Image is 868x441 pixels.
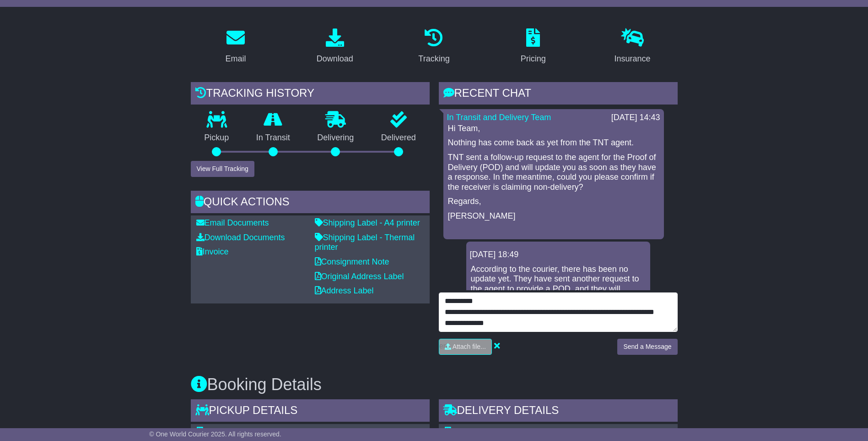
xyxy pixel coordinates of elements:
[315,272,404,281] a: Original Address Label
[448,138,659,148] p: Nothing has come back as yet from the TNT agent.
[191,82,430,107] div: Tracking history
[617,339,677,355] button: Send a Message
[447,113,551,122] a: In Transit and Delivery Team
[191,133,243,143] p: Pickup
[191,191,430,215] div: Quick Actions
[191,375,678,394] h3: Booking Details
[448,197,659,207] p: Regards,
[219,25,252,68] a: Email
[243,133,304,143] p: In Transit
[448,211,659,221] p: [PERSON_NAME]
[470,250,647,260] div: [DATE] 18:49
[611,113,660,123] div: [DATE] 14:43
[315,218,420,227] a: Shipping Label - A4 printer
[448,153,659,192] p: TNT sent a follow-up request to the agent for the Proof of Delivery (POD) and will update you as ...
[315,286,374,295] a: Address Label
[304,133,368,143] p: Delivering
[315,257,389,266] a: Consignment Note
[412,25,455,68] a: Tracking
[609,25,657,68] a: Insurance
[311,25,359,68] a: Download
[457,427,561,436] span: SRL [GEOGRAPHIC_DATA]
[515,25,552,68] a: Pricing
[439,82,678,107] div: RECENT CHAT
[615,53,651,65] div: Insurance
[149,430,281,438] span: © One World Courier 2025. All rights reserved.
[521,53,546,65] div: Pricing
[191,399,430,424] div: Pickup Details
[196,247,229,256] a: Invoice
[418,53,449,65] div: Tracking
[439,399,678,424] div: Delivery Details
[225,53,246,65] div: Email
[471,265,646,304] p: According to the courier, there has been no update yet. They have sent another request to the age...
[448,124,659,134] p: Hi Team,
[317,53,353,65] div: Download
[315,233,415,252] a: Shipping Label - Thermal printer
[191,161,254,177] button: View Full Tracking
[196,233,285,242] a: Download Documents
[196,218,269,227] a: Email Documents
[367,133,430,143] p: Delivered
[209,427,226,436] span: AGS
